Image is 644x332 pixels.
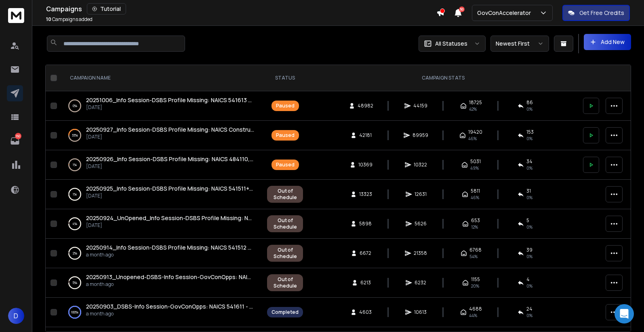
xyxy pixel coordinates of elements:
[46,16,93,23] p: Campaigns added
[86,163,254,170] p: [DATE]
[412,132,428,139] span: 89959
[46,16,51,23] span: 10
[262,65,308,91] th: STATUS
[360,250,371,256] span: 6672
[15,133,21,139] p: 160
[86,214,254,222] a: 20250924_UnOpened_Info Session-DSBS Profile Missing: NAICS 541512 & Like GP Client-Hands On IT, LLC
[86,273,254,281] a: 20250913_Unopened-DSBS-Info Session-GovConOpps: NAICS 541611 - DSBS Profile Missing
[60,180,262,209] td: 1%20250925_Info Session-DSBS Profile Missing: NAICS 541511+541330+541690+541614+541715[DATE]
[459,6,465,12] span: 50
[526,312,532,319] span: 0 %
[86,244,367,251] span: 20250914_Info Session-DSBS Profile Missing: NAICS 541512 & [PERSON_NAME]'s Client-Hands On IT, LLC
[73,190,77,198] p: 1 %
[360,279,371,286] span: 6213
[60,239,262,268] td: 2%20250914_Info Session-DSBS Profile Missing: NAICS 541512 & [PERSON_NAME]'s Client-Hands On IT, ...
[60,209,262,239] td: 4%20250924_UnOpened_Info Session-DSBS Profile Missing: NAICS 541512 & Like GP Client-Hands On IT,...
[72,279,77,287] p: 5 %
[526,158,532,165] span: 34
[271,217,299,230] div: Out of Schedule
[60,121,262,150] td: 33%20250927_Info Session-DSBS Profile Missing: NAICS Construction, Trades, Facilities, & Building...
[60,298,262,327] td: 100%20250903_DSBS-Info Session-GovConOpps: NAICS 541611 - DSBS Profile Missinga month ago
[469,253,478,260] span: 54 %
[526,106,532,112] span: 0 %
[73,161,77,169] p: 1 %
[86,193,254,199] p: [DATE]
[87,3,126,15] button: Tutorial
[526,283,532,289] span: 0 %
[471,283,479,289] span: 20 %
[471,276,480,283] span: 1155
[86,155,333,163] span: 20250926_Info Session-DSBS Profile Missing: NAICS 484110, 484121, 611710, 611430, 541612
[359,191,372,198] span: 13323
[469,312,477,319] span: 44 %
[86,222,254,229] p: [DATE]
[526,188,531,194] span: 31
[526,247,532,253] span: 39
[526,165,532,171] span: 0 %
[526,253,532,260] span: 0 %
[468,129,482,135] span: 19420
[60,91,262,121] td: 0%20251006_Info Session-DSBS Profile Missing: NAICS 541613 Services+48k leads[DATE]
[562,5,630,21] button: Get Free Credits
[490,36,549,52] button: Newest First
[271,309,299,315] div: Completed
[470,165,479,171] span: 49 %
[526,306,532,312] span: 24
[579,9,624,17] p: Get Free Credits
[86,155,254,163] a: 20250926_Info Session-DSBS Profile Missing: NAICS 484110, 484121, 611710, 611430, 541612
[308,65,578,91] th: CAMPAIGN STATS
[86,244,254,252] a: 20250914_Info Session-DSBS Profile Missing: NAICS 541512 & [PERSON_NAME]'s Client-Hands On IT, LLC
[359,132,372,139] span: 42181
[60,268,262,298] td: 5%20250913_Unopened-DSBS-Info Session-GovConOpps: NAICS 541611 - DSBS Profile Missinga month ago
[359,309,372,315] span: 4603
[415,221,427,227] span: 5626
[415,279,426,286] span: 6232
[86,185,336,192] span: 20250925_Info Session-DSBS Profile Missing: NAICS 541511+541330+541690+541614+541715
[86,252,254,258] p: a month ago
[469,306,482,312] span: 4688
[526,194,532,201] span: 0 %
[477,9,534,17] p: GovConAccelerator
[471,217,480,224] span: 653
[86,311,254,317] p: a month ago
[414,250,427,256] span: 21358
[469,99,482,106] span: 18725
[526,99,533,106] span: 86
[526,135,532,142] span: 0 %
[8,308,24,324] button: D
[471,188,480,194] span: 5811
[276,103,295,109] div: Paused
[86,104,254,111] p: [DATE]
[359,221,372,227] span: 5898
[526,129,534,135] span: 153
[86,214,370,222] span: 20250924_UnOpened_Info Session-DSBS Profile Missing: NAICS 541512 & Like GP Client-Hands On IT, LLC
[526,224,532,230] span: 0 %
[471,224,478,230] span: 12 %
[271,276,299,289] div: Out of Schedule
[72,220,77,228] p: 4 %
[60,150,262,180] td: 1%20250926_Info Session-DSBS Profile Missing: NAICS 484110, 484121, 611710, 611430, 541612[DATE]
[86,134,254,140] p: [DATE]
[470,158,481,165] span: 5031
[7,133,23,149] a: 160
[46,3,436,15] div: Campaigns
[468,135,477,142] span: 46 %
[358,103,373,109] span: 48982
[86,185,254,193] a: 20250925_Info Session-DSBS Profile Missing: NAICS 541511+541330+541690+541614+541715
[86,273,335,281] span: 20250913_Unopened-DSBS-Info Session-GovConOpps: NAICS 541611 - DSBS Profile Missing
[413,103,427,109] span: 44159
[414,309,427,315] span: 10613
[435,40,467,48] p: All Statuses
[469,106,477,112] span: 42 %
[60,65,262,91] th: CAMPAIGN NAME
[86,281,254,288] p: a month ago
[526,276,530,283] span: 4
[86,96,301,104] span: 20251006_Info Session-DSBS Profile Missing: NAICS 541613 Services+48k leads
[71,308,78,316] p: 100 %
[526,217,529,224] span: 5
[73,102,77,110] p: 0 %
[72,131,78,139] p: 33 %
[358,162,373,168] span: 10369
